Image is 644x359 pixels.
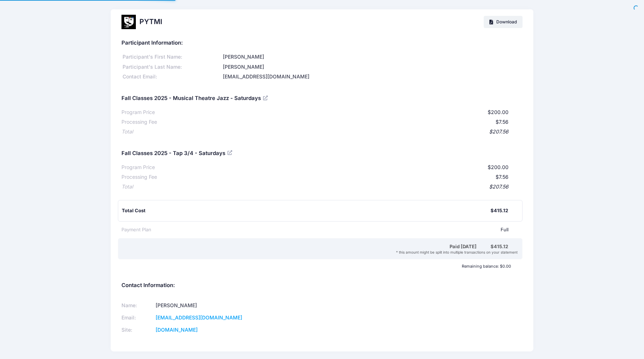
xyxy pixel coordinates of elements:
div: Processing Fee [121,173,157,181]
div: $415.12 [491,243,508,250]
div: * this amount might be split into multiple transactions on your statement [119,250,521,254]
div: $207.56 [133,183,509,191]
div: [PERSON_NAME] [222,63,523,71]
h2: PYTMI [139,18,162,26]
div: $207.56 [133,128,509,136]
td: [PERSON_NAME] [153,300,313,312]
div: Total [121,128,133,136]
div: $7.56 [157,118,509,126]
div: [PERSON_NAME] [222,53,523,61]
div: [EMAIL_ADDRESS][DOMAIN_NAME] [222,73,523,81]
td: Name: [121,300,153,312]
span: $200.00 [488,164,509,170]
a: [EMAIL_ADDRESS][DOMAIN_NAME] [156,314,242,321]
span: $200.00 [488,109,509,115]
div: Participant's Last Name: [121,63,222,71]
h5: Contact Information: [121,282,523,289]
a: [DOMAIN_NAME] [156,327,198,333]
a: View Registration Details [227,150,233,156]
div: Program Price [121,164,155,171]
div: $7.56 [157,173,509,181]
div: Remaining balance: $0.00 [118,264,515,268]
div: Total Cost [122,207,491,214]
div: Program Price [121,109,155,116]
td: Email: [121,312,153,324]
h5: Participant Information: [121,40,523,46]
div: Processing Fee [121,118,157,126]
td: Site: [121,324,153,336]
div: Full [151,226,509,233]
h5: Fall Classes 2025 - Musical Theatre Jazz - Saturdays [121,95,269,102]
div: Contact Email: [121,73,222,81]
a: View Registration Details [263,95,269,101]
a: Download [484,16,523,28]
div: Participant's First Name: [121,53,222,61]
div: Paid [DATE] [123,243,491,250]
span: Download [496,19,517,24]
h5: Fall Classes 2025 - Tap 3/4 - Saturdays [121,150,234,157]
div: Payment Plan [121,226,151,233]
div: Total [121,183,133,191]
div: $415.12 [491,207,508,214]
